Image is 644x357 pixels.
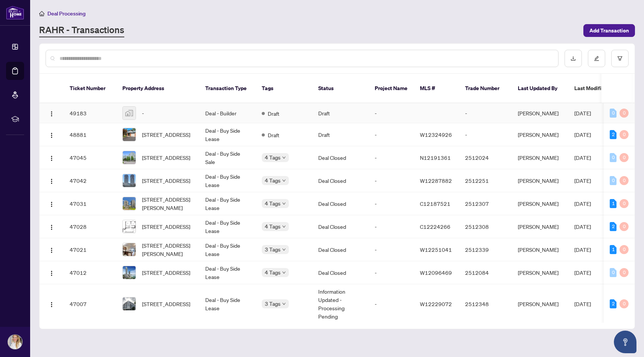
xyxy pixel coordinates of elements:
th: MLS # [414,74,459,103]
span: down [282,156,286,159]
td: [PERSON_NAME] [512,169,568,192]
span: [STREET_ADDRESS] [142,153,190,162]
td: [PERSON_NAME] [512,284,568,324]
td: 49183 [64,103,116,123]
span: 3 Tags [265,245,281,254]
td: Deal - Buy Side Lease [199,261,256,284]
td: 47007 [64,284,116,324]
button: Logo [46,129,58,141]
td: 2512084 [459,261,512,284]
td: Deal Closed [312,146,369,169]
div: 0 [610,176,617,185]
td: 47031 [64,192,116,215]
span: W12251041 [420,246,452,253]
button: Logo [46,267,58,279]
td: Deal Closed [312,192,369,215]
img: Profile Icon [8,335,22,349]
img: Logo [49,132,55,138]
span: Last Modified Date [574,84,620,92]
span: Draft [268,131,279,139]
td: - [369,192,414,215]
div: 0 [610,268,617,277]
span: [STREET_ADDRESS] [142,300,190,308]
span: [DATE] [574,200,591,207]
button: Add Transaction [583,24,635,37]
td: - [369,238,414,261]
button: Logo [46,221,58,233]
span: N12191361 [420,154,451,161]
span: down [282,271,286,274]
td: Deal - Buy Side Lease [199,284,256,324]
span: [STREET_ADDRESS] [142,222,190,231]
div: 0 [610,109,617,118]
td: 2512024 [459,146,512,169]
button: Logo [46,152,58,164]
td: 2512348 [459,284,512,324]
td: - [369,169,414,192]
div: 2 [610,299,617,308]
img: thumbnail-img [123,220,136,233]
div: 1 [610,199,617,208]
div: 0 [620,299,629,308]
img: thumbnail-img [123,128,136,141]
span: down [282,179,286,182]
img: Logo [49,247,55,253]
span: 3 Tags [265,299,281,308]
td: [PERSON_NAME] [512,238,568,261]
img: thumbnail-img [123,151,136,164]
span: [DATE] [574,131,591,138]
div: 1 [610,245,617,254]
img: logo [6,6,24,20]
td: 2512251 [459,169,512,192]
img: thumbnail-img [123,266,136,279]
td: Deal - Buy Side Lease [199,215,256,238]
td: Information Updated - Processing Pending [312,284,369,324]
span: W12096469 [420,269,452,276]
td: - [369,146,414,169]
th: Transaction Type [199,74,256,103]
span: [DATE] [574,223,591,230]
span: [STREET_ADDRESS][PERSON_NAME] [142,241,193,258]
td: - [369,215,414,238]
button: edit [588,50,605,67]
button: Logo [46,244,58,256]
th: Ticket Number [64,74,116,103]
button: Logo [46,298,58,310]
div: 0 [620,245,629,254]
img: thumbnail-img [123,197,136,210]
span: - [142,109,144,117]
td: 2512307 [459,192,512,215]
img: Logo [49,111,55,117]
td: Deal Closed [312,261,369,284]
td: [PERSON_NAME] [512,215,568,238]
td: Deal Closed [312,238,369,261]
span: 4 Tags [265,199,281,208]
span: Draft [268,109,279,118]
span: W12229072 [420,300,452,307]
th: Last Updated By [512,74,568,103]
span: 4 Tags [265,176,281,185]
img: Logo [49,201,55,207]
th: Project Name [369,74,414,103]
img: Logo [49,302,55,308]
span: W12324926 [420,131,452,138]
span: C12187521 [420,200,450,207]
span: down [282,225,286,228]
td: - [459,123,512,146]
td: [PERSON_NAME] [512,146,568,169]
th: Last Modified Date [568,74,636,103]
img: thumbnail-img [123,297,136,310]
td: Deal - Buy Side Lease [199,169,256,192]
td: Draft [312,123,369,146]
span: home [39,11,44,16]
td: - [459,103,512,123]
span: [STREET_ADDRESS] [142,268,190,277]
button: download [565,50,582,67]
span: down [282,248,286,251]
span: Deal Processing [47,10,85,17]
th: Property Address [116,74,199,103]
td: Deal - Buy Side Lease [199,123,256,146]
span: [STREET_ADDRESS] [142,130,190,139]
span: [DATE] [574,154,591,161]
span: [DATE] [574,300,591,307]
